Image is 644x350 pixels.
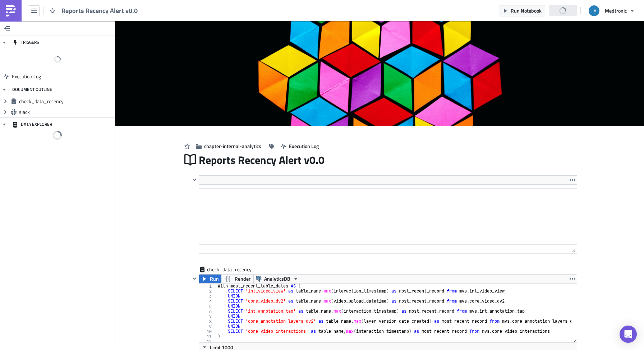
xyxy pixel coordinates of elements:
[511,7,542,14] span: Run Notebook
[588,5,600,17] img: Avatar
[199,304,216,309] div: 5
[264,275,290,283] span: AnalyticsDB
[499,5,545,16] button: Run Notebook
[569,245,577,253] div: Resize
[199,153,325,167] span: Reports Recency Alert v0.0
[19,109,113,115] span: slack
[12,70,41,83] span: Execution Log
[235,275,250,283] span: Render
[221,275,254,283] button: Render
[12,83,52,96] div: DOCUMENT OUTLINE
[192,141,265,152] button: chapter-internal-analytics
[199,289,216,294] div: 2
[277,141,322,152] button: Execution Log
[199,339,216,344] div: 12
[199,299,216,304] div: 4
[199,189,577,244] iframe: Rich Text Area
[190,274,199,283] button: Hide content
[199,294,216,299] div: 3
[199,324,216,329] div: 9
[199,319,216,324] div: 8
[115,21,644,126] img: Cover Image
[210,275,219,283] span: Run
[199,284,216,289] div: 1
[199,334,216,339] div: 11
[549,5,577,16] button: Share
[204,142,261,150] span: chapter-internal-analytics
[199,329,216,334] div: 10
[61,6,138,15] span: Reports Recency Alert v0.0
[199,275,221,283] button: Run
[253,275,301,283] button: AnalyticsDB
[19,98,113,105] span: check_data_recency
[620,326,637,343] div: Open Intercom Messenger
[199,314,216,319] div: 7
[190,175,199,184] button: Hide content
[584,3,639,19] button: Medtronic
[605,7,627,14] span: Medtronic
[289,142,319,150] span: Execution Log
[12,118,52,131] div: DATA EXPLORER
[5,5,17,17] img: PushMetrics
[207,266,252,273] span: check_data_recency
[199,309,216,314] div: 6
[12,36,39,49] div: TRIGGERS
